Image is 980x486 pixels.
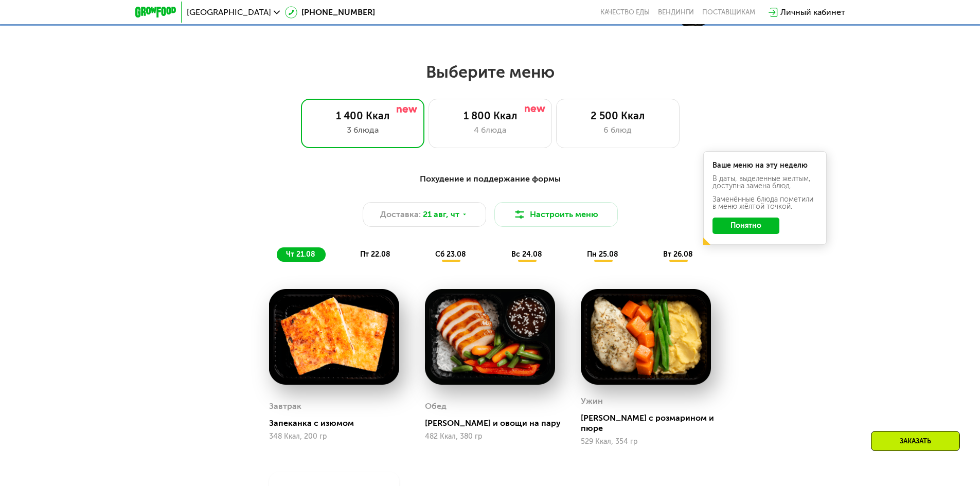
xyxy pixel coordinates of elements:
[581,413,719,434] div: [PERSON_NAME] с розмарином и пюре
[712,175,817,190] div: В даты, выделенные желтым, доступна замена блюд.
[581,393,603,409] div: Ужин
[425,399,447,414] div: Обед
[286,250,315,259] span: чт 21.08
[187,8,271,16] span: [GEOGRAPHIC_DATA]
[511,250,542,259] span: вс 24.08
[312,124,414,136] div: 3 блюда
[186,173,795,186] div: Похудение и поддержание формы
[780,6,845,19] div: Личный кабинет
[312,110,414,122] div: 1 400 Ккал
[425,433,555,441] div: 482 Ккал, 380 гр
[581,438,711,446] div: 529 Ккал, 354 гр
[712,162,817,169] div: Ваше меню на эту неделю
[423,208,459,221] span: 21 авг, чт
[871,431,960,451] div: Заказать
[712,218,779,234] button: Понятно
[360,250,390,259] span: пт 22.08
[269,433,399,441] div: 348 Ккал, 200 гр
[269,399,301,414] div: Завтрак
[663,250,693,259] span: вт 26.08
[587,250,618,259] span: пн 25.08
[494,202,618,227] button: Настроить меню
[702,8,755,16] div: поставщикам
[435,250,466,259] span: сб 23.08
[712,196,817,210] div: Заменённые блюда пометили в меню жёлтой точкой.
[567,110,669,122] div: 2 500 Ккал
[567,124,669,136] div: 6 блюд
[269,418,407,428] div: Запеканка с изюмом
[439,110,541,122] div: 1 800 Ккал
[285,6,375,19] a: [PHONE_NUMBER]
[33,62,947,82] h2: Выберите меню
[439,124,541,136] div: 4 блюда
[425,418,563,428] div: [PERSON_NAME] и овощи на пару
[600,8,650,16] a: Качество еды
[380,208,421,221] span: Доставка:
[658,8,694,16] a: Вендинги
